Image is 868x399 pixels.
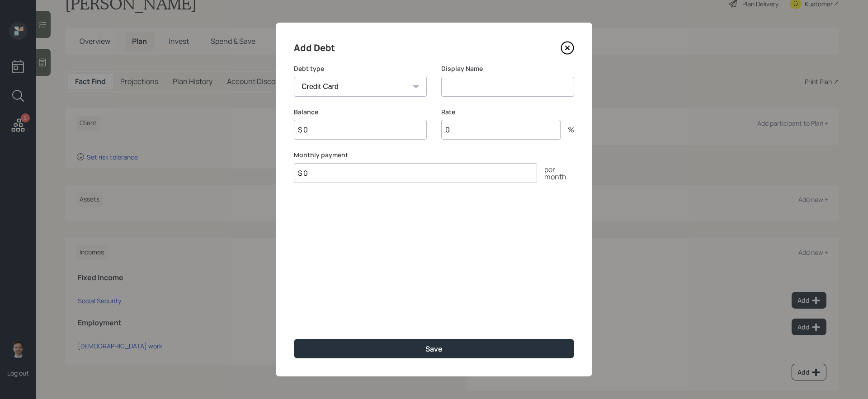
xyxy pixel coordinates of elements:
label: Display Name [441,64,574,73]
div: Save [425,344,443,354]
label: Monthly payment [294,150,574,160]
label: Debt type [294,64,427,73]
h4: Add Debt [294,41,335,55]
button: Save [294,339,574,358]
label: Balance [294,108,427,117]
div: % [561,126,574,133]
div: per month [537,166,574,180]
label: Rate [441,108,574,117]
